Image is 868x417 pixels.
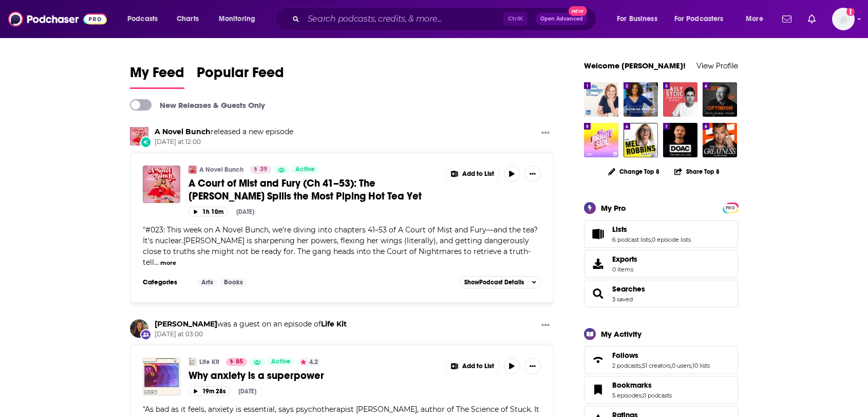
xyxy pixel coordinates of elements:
[120,11,171,27] button: open menu
[588,257,608,271] span: Exports
[250,166,271,174] a: 39
[584,220,738,248] span: Lists
[746,12,763,26] span: More
[584,346,738,374] span: Follows
[584,123,618,157] img: The Bright Side: A Hello Sunshine Podcast
[188,177,438,203] a: A Court of Mist and Fury (Ch 41–53): The [PERSON_NAME] Spills the Most Piping Hot Tea Yet
[199,166,243,174] a: A Novel Bunch
[584,250,738,278] a: Exports
[155,127,293,137] h3: released a new episode
[601,203,626,213] div: My Pro
[285,7,606,31] div: Search podcasts, credits, & more...
[143,278,189,286] h3: Categories
[540,16,583,22] span: Open Advanced
[155,330,347,339] span: [DATE] at 03:00
[612,255,637,264] span: Exports
[464,279,524,286] span: Show Podcast Details
[617,12,657,26] span: For Business
[692,362,710,369] a: 10 lists
[170,11,205,27] a: Charts
[260,165,267,175] span: 39
[674,12,724,26] span: For Podcasters
[584,82,618,117] a: Hello Monday with Jessi Hempel
[127,12,158,26] span: Podcasts
[641,392,643,399] span: ,
[537,127,554,140] button: Show More Button
[739,11,776,27] button: open menu
[536,13,588,25] button: Open AdvancedNew
[462,170,494,178] span: Add to List
[612,296,633,303] a: 3 saved
[612,392,641,399] a: 5 episodes
[177,12,199,26] span: Charts
[584,61,686,70] a: Welcome [PERSON_NAME]!
[602,165,666,178] button: Change Top 8
[612,284,645,294] a: Searches
[612,362,641,369] a: 2 podcasts
[703,123,737,157] img: The School of Greatness
[612,351,710,360] a: Follows
[663,123,697,157] img: The Diary Of A CEO with Steven Bartlett
[651,236,652,243] span: ,
[671,362,672,369] span: ,
[304,11,503,27] input: Search podcasts, credits, & more...
[778,10,796,28] a: Show notifications dropdown
[643,392,672,399] a: 0 podcasts
[703,82,737,117] img: A Bit of Optimism
[130,64,184,89] a: My Feed
[155,319,347,329] h3: was a guest on an episode of
[295,165,315,175] span: Active
[140,136,152,148] div: New Episode
[188,386,230,396] button: 19m 28s
[197,64,284,87] span: Popular Feed
[524,166,541,182] button: Show More Button
[188,358,197,366] img: Life Kit
[612,225,627,234] span: Lists
[197,64,284,89] a: Popular Feed
[297,358,321,366] button: 4.2
[612,225,691,234] a: Lists
[668,11,739,27] button: open menu
[642,362,671,369] a: 51 creators
[8,9,107,29] img: Podchaser - Follow, Share and Rate Podcasts
[691,362,692,369] span: ,
[588,286,608,301] a: Searches
[672,362,691,369] a: 0 users
[503,12,527,26] span: Ctrl K
[188,369,324,382] span: Why anxiety is a superpower
[610,11,670,27] button: open menu
[130,127,148,146] img: A Novel Bunch
[624,82,658,117] img: The Gutbliss Podcast
[143,358,180,395] img: Why anxiety is a superpower
[143,166,180,203] img: A Court of Mist and Fury (Ch 41–53): The Suriel Spills the Most Piping Hot Tea Yet
[460,276,541,288] button: ShowPodcast Details
[130,319,148,338] a: Britt Frank
[226,358,247,366] a: 85
[188,207,228,216] button: 1h 10m
[537,319,554,332] button: Show More Button
[588,353,608,367] a: Follows
[674,161,720,182] button: Share Top 8
[321,319,347,329] a: Life Kit
[652,236,691,243] a: 0 episode lists
[446,166,499,182] button: Show More Button
[724,203,737,211] a: PRO
[154,258,159,267] span: ...
[271,357,291,367] span: Active
[696,61,738,70] a: View Profile
[155,319,217,329] a: Britt Frank
[462,362,494,370] span: Add to List
[663,82,697,117] img: The Daily Stoic
[612,380,672,390] a: Bookmarks
[236,208,254,215] div: [DATE]
[588,383,608,397] a: Bookmarks
[143,225,538,267] span: #023: This week on A Novel Bunch, we’re diving into chapters 41–53 of A Court of Mist and Fury—an...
